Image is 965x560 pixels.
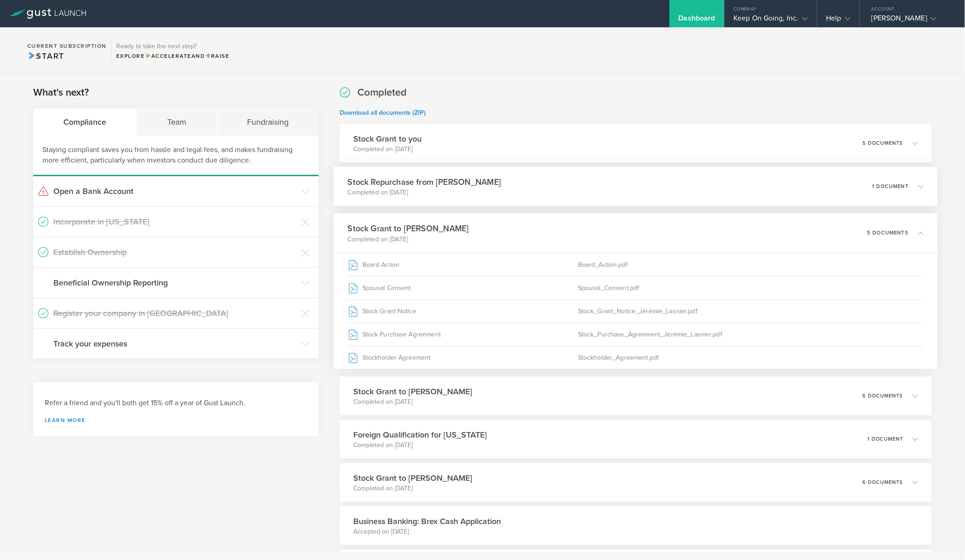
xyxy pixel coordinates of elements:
h3: Refer a friend and you'll both get 15% off a year of Gust Launch. [45,398,307,408]
p: Completed on [DATE] [353,145,422,154]
p: 6 documents [863,393,903,398]
div: Fundraising [217,108,319,136]
div: Staying compliant saves you from hassle and legal fees, and makes fundraising more efficient, par... [33,136,319,176]
h2: What's next? [33,86,89,99]
div: Dashboard [679,14,715,27]
div: [PERSON_NAME] [872,14,949,27]
div: Spousal Consent [348,276,578,299]
p: Completed on [DATE] [353,484,472,493]
div: Stock_Grant_Notice_Jérémie_Lasnier.pdf [578,300,924,322]
div: Board Action [348,253,578,276]
a: Download all documents (ZIP) [340,109,426,117]
div: Stock Grant Notice [348,300,578,322]
div: Stock_Purchase_Agreement_Jérémie_Lasnier.pdf [578,323,924,346]
span: and [145,53,206,59]
div: Explore [116,52,229,60]
h3: Beneficial Ownership Reporting [53,277,297,289]
p: Accepted on [DATE] [353,527,501,536]
h3: Business Banking: Brex Cash Application [353,515,501,527]
h3: Foreign Qualification for [US_STATE] [353,429,487,441]
p: 1 document [868,437,903,442]
div: Ready to take the next step?ExploreAccelerateandRaise [111,36,234,65]
div: Keep On Going, Inc. [734,14,808,27]
div: Team [137,108,217,136]
p: 6 documents [863,480,903,485]
h3: Stock Grant to [PERSON_NAME] [348,223,469,235]
p: 5 documents [863,141,903,146]
div: Compliance [33,108,137,136]
h3: Track your expenses [53,338,297,350]
div: Board_Action.pdf [578,253,924,276]
div: Stockholder_Agreement.pdf [578,346,924,369]
h2: Completed [357,86,407,99]
p: Completed on [DATE] [348,188,501,197]
div: Stockholder Agreement [348,346,578,369]
div: Stock Purchase Agreement [348,323,578,346]
div: Help [826,14,851,27]
h3: Stock Grant to [PERSON_NAME] [353,472,472,484]
iframe: Chat Widget [919,516,965,560]
a: Learn more [45,417,307,423]
p: 1 document [872,184,909,189]
h3: Stock Grant to [PERSON_NAME] [353,386,472,397]
h3: Open a Bank Account [53,185,297,197]
h3: Register your company in [GEOGRAPHIC_DATA] [53,307,297,319]
h2: Current Subscription [27,43,107,49]
p: Completed on [DATE] [348,234,469,244]
p: 5 documents [867,230,909,235]
h3: Stock Grant to you [353,133,422,145]
span: Accelerate [145,53,191,59]
div: Spousal_Consent.pdf [578,276,924,299]
span: Raise [205,53,229,59]
h3: Incorporate in [US_STATE] [53,216,297,228]
h3: Ready to take the next step? [116,43,229,50]
p: Completed on [DATE] [353,441,487,450]
h3: Establish Ownership [53,246,297,258]
h3: Stock Repurchase from [PERSON_NAME] [348,176,501,188]
p: Completed on [DATE] [353,397,472,407]
span: Start [27,51,64,61]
